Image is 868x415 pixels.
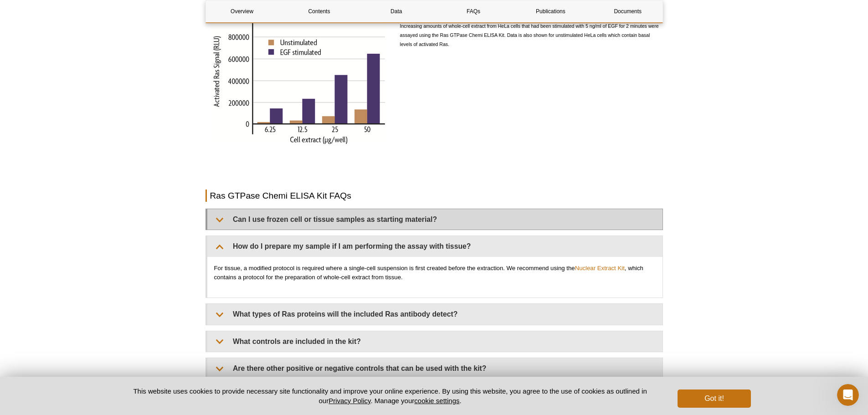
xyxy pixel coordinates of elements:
[329,397,370,405] a: Privacy Policy
[591,0,664,22] a: Documents
[514,0,587,22] a: Publications
[205,12,393,153] img: Ras GTPase Chemi ELISA quantifies activated Ras
[283,0,355,22] a: Contents
[118,386,663,405] p: This website uses cookies to provide necessary site functionality and improve your online experie...
[360,0,432,22] a: Data
[437,0,509,22] a: FAQs
[207,304,663,324] summary: What types of Ras proteins will the included Ras antibody detect?
[205,190,663,202] h2: Ras GTPase Chemi ELISA Kit FAQs
[207,358,663,379] summary: Are there other positive or negative controls that can be used with the kit?
[207,209,663,230] summary: Can I use frozen cell or tissue samples as starting material?
[214,264,656,282] p: For tissue, a modified protocol is required where a single-cell suspension is first created befor...
[414,397,459,405] button: cookie settings
[206,0,278,22] a: Overview
[837,384,859,406] iframe: Intercom live chat
[207,331,663,352] summary: What controls are included in the kit?
[207,236,663,256] summary: How do I prepare my sample if I am performing the assay with tissue?
[575,265,625,272] a: Nuclear Extract Kit
[678,389,750,408] button: Got it!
